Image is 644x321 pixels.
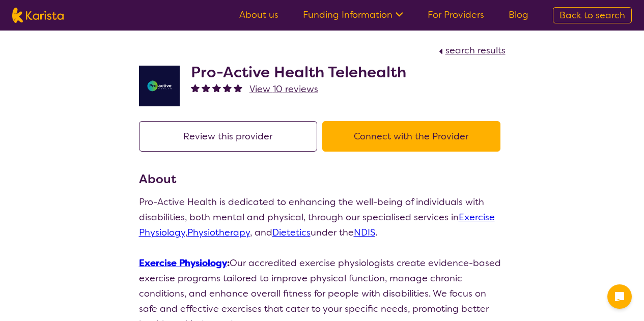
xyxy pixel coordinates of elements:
[212,83,221,92] img: fullstar
[12,8,64,23] img: Karista logo
[139,194,506,240] p: Pro-Active Health is dedicated to enhancing the well-being of individuals with disabilities, both...
[187,226,250,239] a: Physiotherapy
[322,130,506,142] a: Connect with the Provider
[202,83,210,92] img: fullstar
[139,130,322,142] a: Review this provider
[223,83,232,92] img: fullstar
[553,7,632,23] a: Back to search
[322,121,500,152] button: Connect with the Provider
[249,83,318,95] span: View 10 reviews
[239,9,278,21] a: About us
[234,83,242,92] img: fullstar
[139,257,227,269] a: Exercise Physiology
[139,170,506,188] h3: About
[139,121,317,152] button: Review this provider
[303,9,403,21] a: Funding Information
[139,257,230,269] strong: :
[191,83,200,92] img: fullstar
[354,226,375,239] a: NDIS
[428,9,484,21] a: For Providers
[559,9,625,21] span: Back to search
[436,44,506,56] a: search results
[509,9,528,21] a: Blog
[272,226,311,239] a: Dietetics
[191,63,406,81] h2: Pro-Active Health Telehealth
[249,81,318,97] a: View 10 reviews
[139,66,180,106] img: ymlb0re46ukcwlkv50cv.png
[445,44,506,56] span: search results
